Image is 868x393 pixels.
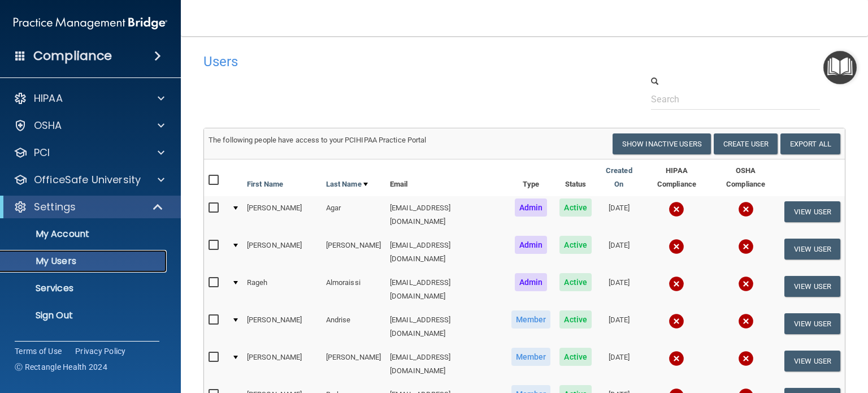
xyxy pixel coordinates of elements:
a: OfficeSafe University [14,173,164,187]
td: [PERSON_NAME] [322,234,385,271]
h4: Compliance [33,48,112,64]
img: cross.ca9f0e7f.svg [669,201,684,217]
button: Create User [714,133,778,154]
td: [DATE] [596,346,642,383]
a: PCI [14,146,164,159]
span: Active [559,236,592,254]
td: [EMAIL_ADDRESS][DOMAIN_NAME] [385,234,507,271]
span: Active [559,198,592,217]
td: [DATE] [596,196,642,234]
p: PCI [34,146,50,159]
th: OSHA Compliance [711,159,780,196]
td: [PERSON_NAME] [242,346,322,383]
img: cross.ca9f0e7f.svg [669,239,684,254]
button: Open Resource Center [823,51,857,84]
th: Type [507,159,555,196]
span: Member [511,310,551,329]
span: Admin [515,198,548,217]
p: HIPAA [34,92,63,105]
td: [EMAIL_ADDRESS][DOMAIN_NAME] [385,196,507,234]
input: Search [651,89,820,110]
a: Settings [14,200,164,214]
img: cross.ca9f0e7f.svg [738,351,754,366]
a: Export All [780,133,840,154]
p: Settings [34,200,76,214]
button: View User [784,201,840,222]
a: First Name [247,178,283,191]
a: Privacy Policy [75,346,126,357]
a: Created On [601,164,637,191]
a: HIPAA [14,92,164,105]
a: Terms of Use [15,346,62,357]
p: Services [7,283,162,294]
p: OfficeSafe University [34,173,141,187]
td: [EMAIL_ADDRESS][DOMAIN_NAME] [385,308,507,346]
img: cross.ca9f0e7f.svg [738,276,754,292]
td: [PERSON_NAME] [322,346,385,383]
td: [DATE] [596,271,642,308]
span: Ⓒ Rectangle Health 2024 [15,361,107,373]
img: cross.ca9f0e7f.svg [669,276,684,292]
th: HIPAA Compliance [642,159,712,196]
button: View User [784,239,840,260]
p: My Users [7,256,162,267]
img: PMB logo [14,12,167,34]
td: [PERSON_NAME] [242,196,322,234]
td: Agar [322,196,385,234]
span: Active [559,310,592,329]
img: cross.ca9f0e7f.svg [669,313,684,329]
button: View User [784,313,840,334]
th: Status [555,159,596,196]
img: cross.ca9f0e7f.svg [738,201,754,217]
td: Rageh [242,271,322,308]
p: OSHA [34,119,62,132]
span: Active [559,273,592,291]
td: Almoraissi [322,271,385,308]
td: [EMAIL_ADDRESS][DOMAIN_NAME] [385,271,507,308]
h4: Users [203,54,571,69]
a: Last Name [326,178,368,191]
span: Admin [515,273,548,291]
button: Show Inactive Users [613,133,711,154]
td: [DATE] [596,308,642,346]
img: cross.ca9f0e7f.svg [738,313,754,329]
span: Active [559,348,592,366]
th: Email [385,159,507,196]
p: Sign Out [7,310,162,321]
img: cross.ca9f0e7f.svg [738,239,754,254]
td: [PERSON_NAME] [242,234,322,271]
td: Andrise [322,308,385,346]
td: [PERSON_NAME] [242,308,322,346]
span: Admin [515,236,548,254]
button: View User [784,351,840,372]
td: [DATE] [596,234,642,271]
button: View User [784,276,840,297]
img: cross.ca9f0e7f.svg [669,351,684,366]
span: Member [511,348,551,366]
td: [EMAIL_ADDRESS][DOMAIN_NAME] [385,346,507,383]
span: The following people have access to your PCIHIPAA Practice Portal [209,136,427,144]
p: My Account [7,228,162,240]
a: OSHA [14,119,164,132]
